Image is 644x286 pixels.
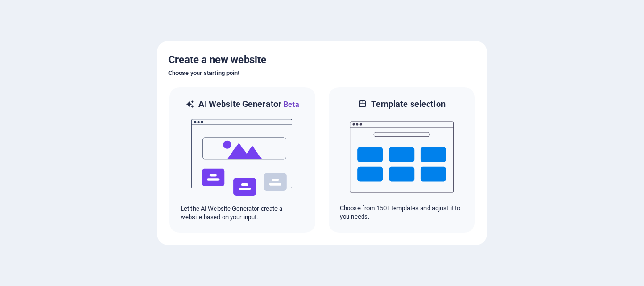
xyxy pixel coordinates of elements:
[340,204,463,221] p: Choose from 150+ templates and adjust it to you needs.
[168,52,476,67] h5: Create a new website
[168,86,316,234] div: AI Website GeneratorBetaaiLet the AI Website Generator create a website based on your input.
[190,110,294,204] img: ai
[181,204,304,221] p: Let the AI Website Generator create a website based on your input.
[328,86,476,234] div: Template selectionChoose from 150+ templates and adjust it to you needs.
[371,98,445,110] h6: Template selection
[198,98,299,110] h6: AI Website Generator
[281,100,299,109] span: Beta
[168,67,476,79] h6: Choose your starting point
